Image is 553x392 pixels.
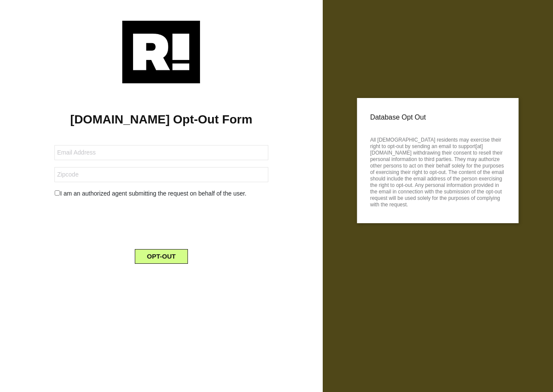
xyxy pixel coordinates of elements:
[54,145,268,160] input: Email Address
[95,205,227,239] iframe: reCAPTCHA
[13,112,310,127] h1: [DOMAIN_NAME] Opt-Out Form
[135,249,188,264] button: OPT-OUT
[54,167,268,182] input: Zipcode
[370,111,505,124] p: Database Opt Out
[122,21,200,83] img: Retention.com
[370,134,505,208] p: All [DEMOGRAPHIC_DATA] residents may exercise their right to opt-out by sending an email to suppo...
[48,189,274,198] div: I am an authorized agent submitting the request on behalf of the user.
